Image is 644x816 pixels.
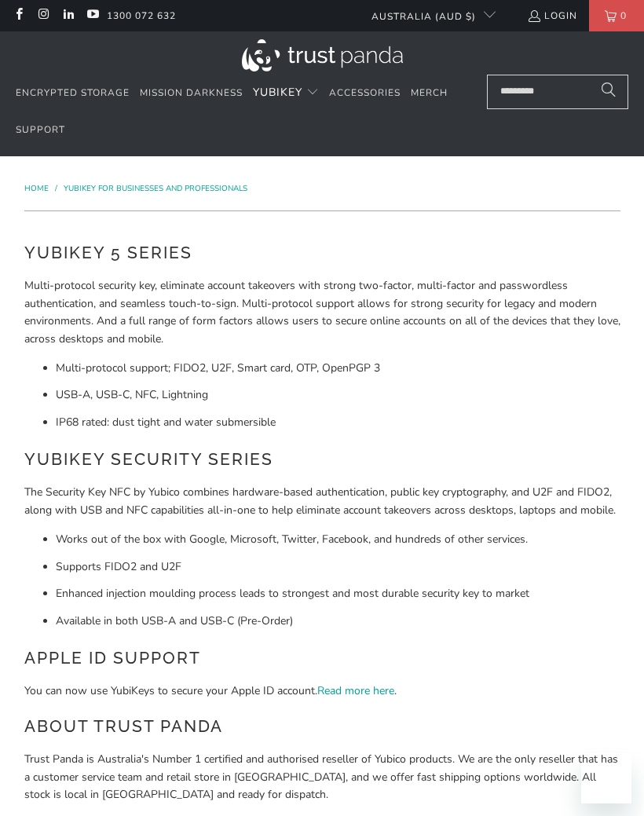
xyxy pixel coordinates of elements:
a: Trust Panda Australia on Facebook [12,9,25,22]
span: Merch [411,86,448,99]
a: Accessories [329,75,401,112]
span: Accessories [329,86,401,99]
p: Trust Panda is Australia's Number 1 certified and authorised reseller of Yubico products. We are ... [24,751,620,803]
span: Mission Darkness [140,86,243,99]
h2: Apple ID Support [24,646,620,671]
p: You can now use YubiKeys to secure your Apple ID account. . [24,682,620,700]
li: Supports FIDO2 and U2F [56,558,620,576]
span: YubiKey [253,85,302,100]
a: Trust Panda Australia on YouTube [86,9,99,22]
span: / [55,183,57,194]
h2: YubiKey 5 Series [24,240,620,265]
li: IP68 rated: dust tight and water submersible [56,414,620,431]
p: Multi-protocol security key, eliminate account takeovers with strong two-factor, multi-factor and... [24,277,620,348]
a: Merch [411,75,448,112]
img: Trust Panda Australia [242,39,403,71]
a: Login [527,7,577,24]
a: Trust Panda Australia on LinkedIn [61,9,75,22]
span: Encrypted Storage [16,86,130,99]
a: Mission Darkness [140,75,243,112]
a: 1300 072 632 [107,7,176,24]
iframe: Button to launch messaging window [581,753,631,803]
h2: About Trust Panda [24,714,620,739]
li: Available in both USB-A and USB-C (Pre-Order) [56,613,620,630]
h2: YubiKey Security Series [24,447,620,472]
p: The Security Key NFC by Yubico combines hardware-based authentication, public key cryptography, a... [24,484,620,519]
li: Works out of the box with Google, Microsoft, Twitter, Facebook, and hundreds of other services. [56,531,620,548]
button: Search [589,75,628,109]
li: Enhanced injection moulding process leads to strongest and most durable security key to market [56,585,620,602]
li: Multi-protocol support; FIDO2, U2F, Smart card, OTP, OpenPGP 3 [56,360,620,377]
li: USB-A, USB-C, NFC, Lightning [56,386,620,404]
input: Search... [487,75,628,109]
span: Home [24,183,49,194]
nav: Translation missing: en.navigation.header.main_nav [16,75,461,149]
span: Support [16,123,65,136]
a: Encrypted Storage [16,75,130,112]
a: Home [24,183,51,194]
a: Trust Panda Australia on Instagram [36,9,49,22]
a: Support [16,112,65,148]
a: Read more here [317,683,394,698]
summary: YubiKey [253,75,319,112]
a: YubiKey for Businesses and Professionals [64,183,247,194]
